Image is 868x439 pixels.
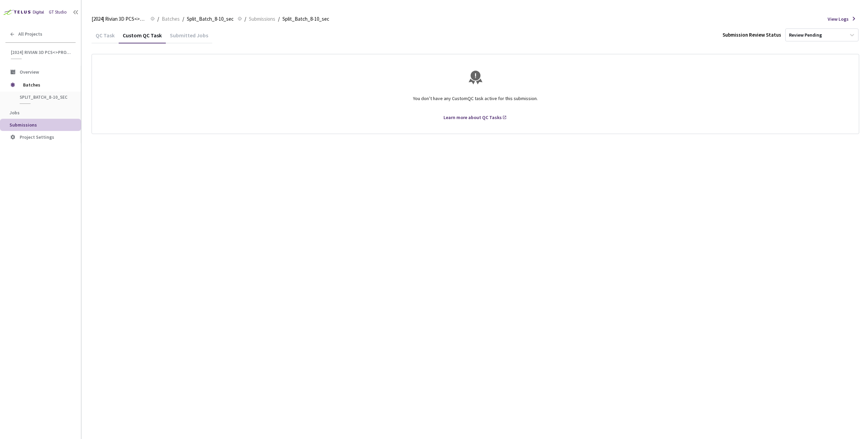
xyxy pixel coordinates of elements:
span: Batches [23,78,70,92]
div: Submitted Jobs [166,32,212,43]
span: Batches [162,15,180,23]
div: Custom QC Task [119,32,166,43]
li: / [278,15,280,23]
li: / [244,15,246,23]
li: / [182,15,184,23]
div: GT Studio [49,9,67,16]
span: Overview [20,69,39,75]
span: Project Settings [20,134,54,140]
span: Jobs [9,110,20,116]
a: Batches [160,15,181,22]
div: QC Task [92,32,119,43]
span: Split_Batch_8-10_sec [187,15,234,23]
div: Submission Review Status [723,31,781,38]
span: Submissions [249,15,275,23]
a: Submissions [248,15,277,22]
li: / [157,15,159,23]
div: Review Pending [789,32,822,38]
span: View Logs [828,16,849,22]
span: [2024] Rivian 3D PCS<>Production [11,50,72,55]
span: Split_Batch_8-10_sec [20,94,70,100]
span: Split_Batch_8-10_sec [282,15,329,23]
div: You don’t have any Custom QC task active for this submission. [100,90,851,114]
div: Learn more about QC Tasks [443,114,502,121]
span: Submissions [9,122,37,128]
span: All Projects [18,31,42,37]
span: [2024] Rivian 3D PCS<>Production [92,15,146,23]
